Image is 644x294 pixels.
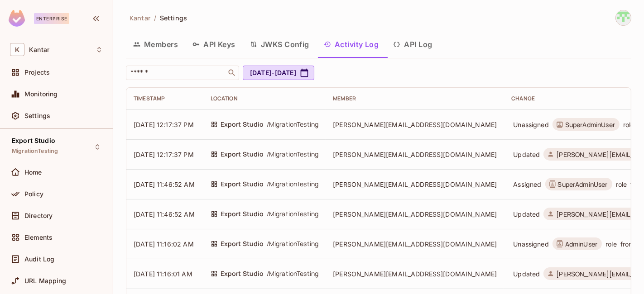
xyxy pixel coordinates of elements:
[12,147,58,155] span: MigrationTesting
[134,270,192,278] span: [DATE] 11:16:01 AM
[10,43,24,56] span: K
[630,180,636,189] span: to
[243,33,317,56] button: JWKS Config
[221,239,264,249] span: Export Studio
[24,212,53,219] span: Directory
[267,179,319,189] span: / MigrationTesting
[513,180,541,189] span: Assigned
[130,14,150,22] span: Kantar
[24,169,42,176] span: Home
[221,179,264,189] span: Export Studio
[558,180,608,189] span: SuperAdminUser
[24,112,50,119] span: Settings
[211,95,319,102] div: Location
[333,95,497,102] div: Member
[24,190,43,198] span: Policy
[12,137,55,144] span: Export Studio
[513,270,540,278] span: Updated
[513,150,540,159] span: Updated
[134,240,194,248] span: [DATE] 11:16:02 AM
[221,269,264,279] span: Export Studio
[333,240,497,248] span: [PERSON_NAME][EMAIL_ADDRESS][DOMAIN_NAME]
[185,33,243,56] button: API Keys
[267,119,319,129] span: / MigrationTesting
[267,239,319,249] span: / MigrationTesting
[9,10,25,27] img: SReyMgAAAABJRU5ErkJggg==
[221,119,264,129] span: Export Studio
[513,210,540,218] span: Updated
[24,69,50,76] span: Projects
[267,209,319,219] span: / MigrationTesting
[24,90,58,98] span: Monitoring
[616,10,631,25] img: Devesh.Kumar@Kantar.com
[134,151,194,158] span: [DATE] 12:17:37 PM
[513,120,549,129] span: Unassigned
[221,149,264,159] span: Export Studio
[565,240,597,248] span: AdminUser
[221,209,264,219] span: Export Studio
[620,240,634,248] span: from
[333,121,497,128] span: [PERSON_NAME][EMAIL_ADDRESS][DOMAIN_NAME]
[134,210,195,218] span: [DATE] 11:46:52 AM
[160,14,187,22] span: Settings
[333,151,497,158] span: [PERSON_NAME][EMAIL_ADDRESS][DOMAIN_NAME]
[333,210,497,218] span: [PERSON_NAME][EMAIL_ADDRESS][DOMAIN_NAME]
[134,121,194,128] span: [DATE] 12:17:37 PM
[513,240,549,248] span: Unassigned
[29,46,49,53] span: Workspace: Kantar
[34,13,69,24] div: Enterprise
[333,270,497,278] span: [PERSON_NAME][EMAIL_ADDRESS][DOMAIN_NAME]
[267,149,319,159] span: / MigrationTesting
[126,33,185,56] button: Members
[134,180,195,188] span: [DATE] 11:46:52 AM
[565,120,615,129] span: SuperAdminUser
[24,256,54,263] span: Audit Log
[24,234,53,241] span: Elements
[134,95,196,102] div: Timestamp
[154,14,156,22] li: /
[386,33,439,56] button: API Log
[243,66,314,80] button: [DATE]-[DATE]
[606,240,617,248] span: role
[267,269,319,279] span: / MigrationTesting
[616,180,627,189] span: role
[317,33,386,56] button: Activity Log
[24,277,67,285] span: URL Mapping
[623,120,634,129] span: role
[333,180,497,188] span: [PERSON_NAME][EMAIL_ADDRESS][DOMAIN_NAME]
